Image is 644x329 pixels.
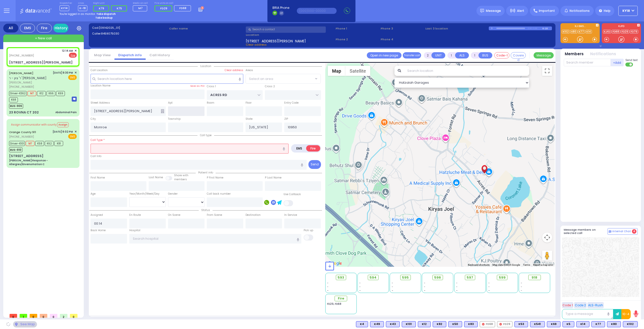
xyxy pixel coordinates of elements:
[9,147,22,152] span: BUS-910
[562,302,573,308] button: Code 1
[612,230,631,233] span: Internal Chat
[207,176,223,180] label: P First Name
[9,104,23,109] span: BUS-906
[55,110,77,114] div: Abdominal Pain
[576,321,589,327] div: K14
[542,26,552,30] div: K-18
[542,251,552,261] button: Drag Pegman onto the map to open Street View
[40,314,47,318] span: 0
[37,24,52,33] div: Fire
[456,281,458,285] span: -
[521,289,548,292] div: -
[292,145,307,152] label: EMS
[576,321,589,327] div: BLS
[90,53,114,57] a: Map View
[225,68,243,72] label: Clear address
[304,228,313,232] label: Pick up
[20,24,35,33] div: EMS
[174,173,188,177] small: Share with
[9,76,47,80] span: ר' ציון - ר' [PERSON_NAME]
[246,68,253,72] label: Areas
[91,213,103,217] label: Assigned
[431,52,445,58] button: UNIT
[169,26,244,31] label: Caller name
[53,71,73,75] span: [DATE] 9:30 PM
[179,6,186,10] span: FD68
[30,314,37,318] span: 0
[356,321,368,327] div: BLS
[92,32,167,36] label: Caller:
[386,321,400,327] div: K43
[336,37,379,42] span: Phone 2
[99,26,120,30] span: [09142025_01]
[168,192,178,196] label: Gender
[359,289,361,292] span: -
[467,275,473,280] span: 597
[9,135,34,139] span: [PHONE_NUMBER]
[60,5,69,11] span: KY14
[560,25,600,28] label: KJ EMS...
[207,101,214,105] label: Room
[456,289,458,292] span: -
[246,43,267,47] span: Clear address
[434,275,441,280] span: 596
[160,6,167,10] span: FD29
[284,117,288,121] label: ZIP
[356,321,368,327] div: K4
[630,30,638,34] a: FD79
[547,321,560,327] div: BLS
[207,213,222,217] label: From Scene
[621,309,631,319] button: 10-4
[92,26,167,30] label: Cad:
[99,6,104,10] span: K79
[585,30,592,34] a: K14
[9,53,34,57] span: [PHONE_NUMBER]
[91,74,244,83] input: Search location here
[53,24,68,33] a: History
[618,6,638,16] button: KY18
[381,37,424,42] span: Phone 4
[499,323,502,325] img: red-radio-icon.svg
[338,275,344,280] span: 593
[284,192,301,196] label: Use Callback
[611,59,624,66] button: +Add
[521,281,548,285] div: -
[246,117,253,121] label: State
[45,141,54,146] span: K62
[74,71,77,75] span: ✕
[591,321,605,327] div: BLS
[392,285,393,289] span: -
[480,9,484,13] img: message.svg
[78,2,87,5] label: Lines
[448,321,462,327] div: K50
[246,26,326,33] input: Search a contact
[284,213,297,217] label: In Service
[370,275,377,280] span: 594
[54,141,63,146] span: K81
[91,176,105,180] label: First Name
[488,285,490,289] span: -
[534,52,554,58] button: Message
[72,97,77,102] img: message-box.svg
[9,141,25,146] span: Driver-K101
[623,321,638,327] div: BLS
[607,321,621,327] div: K80
[154,2,193,5] label: Fire units on call
[196,171,216,174] span: Patient info
[448,321,462,327] div: BLS
[542,232,552,243] button: Map camera controls
[632,229,636,234] span: 4
[96,12,116,16] strong: Take dispatch
[623,321,638,327] div: K102
[9,97,18,102] span: K68
[9,154,44,159] div: [STREET_ADDRESS]
[488,281,490,285] span: -
[168,101,173,105] label: Apt
[129,192,166,196] div: Year/Month/Week/Day
[486,8,501,13] span: Message
[539,9,555,13] span: Important
[91,68,108,72] label: Call Location
[336,26,379,31] span: Phone 1
[207,192,231,196] label: Call back number
[101,32,119,36] span: 8459075030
